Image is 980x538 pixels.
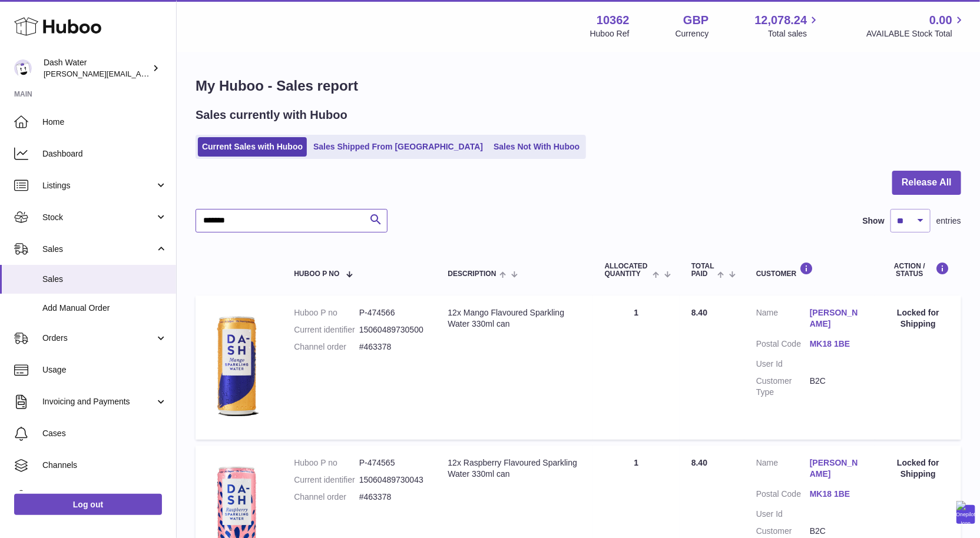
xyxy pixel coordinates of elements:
img: 103621706197908.png [207,307,266,425]
dt: Postal Code [756,338,810,353]
dd: #463378 [359,341,425,353]
span: Total paid [691,263,714,278]
h2: Sales currently with Huboo [196,107,347,123]
dt: Name [756,457,810,483]
span: Add Manual Order [42,303,167,314]
dt: Huboo P no [294,307,359,318]
h1: My Huboo - Sales report [196,77,961,95]
dd: P-474565 [359,457,425,469]
dt: Current identifier [294,324,359,336]
span: Stock [42,212,155,223]
dt: Huboo P no [294,457,359,469]
dt: Channel order [294,341,359,353]
span: Orders [42,333,155,344]
span: 12,078.24 [754,12,807,28]
span: 8.40 [691,458,707,467]
dd: 15060489730500 [359,324,425,336]
div: 12x Raspberry Flavoured Sparkling Water 330ml can [448,457,581,480]
a: Sales Not With Huboo [489,137,584,157]
div: Huboo Ref [590,28,630,39]
a: Sales Shipped From [GEOGRAPHIC_DATA] [309,137,487,157]
span: Cases [42,428,167,439]
div: Customer [756,262,863,278]
span: Dashboard [42,148,167,160]
dt: Current identifier [294,474,359,486]
dd: #463378 [359,491,425,503]
a: Current Sales with Huboo [198,137,307,157]
a: [PERSON_NAME] [810,307,863,330]
span: entries [936,215,961,227]
dt: Postal Code [756,489,810,503]
div: Locked for Shipping [887,457,949,480]
span: ALLOCATED Quantity [605,263,650,278]
span: Sales [42,244,155,255]
div: Dash Water [44,57,150,79]
a: MK18 1BE [810,338,863,350]
span: Description [448,270,496,278]
dt: Channel order [294,491,359,503]
span: Sales [42,274,167,285]
div: Action / Status [887,262,949,278]
div: Locked for Shipping [887,307,949,330]
span: 8.40 [691,308,707,317]
dt: Name [756,307,810,333]
span: Invoicing and Payments [42,396,155,407]
a: 12,078.24 Total sales [754,12,820,39]
div: 12x Mango Flavoured Sparkling Water 330ml can [448,307,581,330]
a: Log out [14,494,162,515]
div: Currency [676,28,709,39]
strong: GBP [683,12,708,28]
label: Show [863,215,885,227]
span: Huboo P no [294,270,339,278]
td: 1 [593,295,680,440]
span: Channels [42,460,167,471]
button: Release All [892,171,961,195]
span: Listings [42,180,155,191]
span: [PERSON_NAME][EMAIL_ADDRESS][DOMAIN_NAME] [44,69,236,78]
dd: P-474566 [359,307,425,318]
dt: User Id [756,358,810,370]
a: 0.00 AVAILABLE Stock Total [866,12,966,39]
dd: 15060489730043 [359,474,425,486]
strong: 10362 [597,12,630,28]
dt: User Id [756,509,810,520]
span: Total sales [768,28,820,39]
dd: B2C [810,376,863,398]
a: MK18 1BE [810,489,863,500]
dt: Customer Type [756,376,810,398]
span: Home [42,117,167,128]
img: james@dash-water.com [14,59,32,77]
span: Usage [42,364,167,376]
a: [PERSON_NAME] [810,457,863,480]
span: 0.00 [929,12,952,28]
span: AVAILABLE Stock Total [866,28,966,39]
